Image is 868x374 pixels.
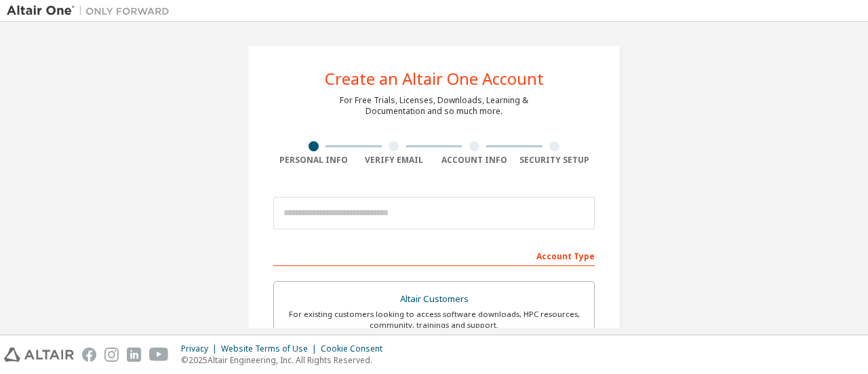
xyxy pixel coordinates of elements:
div: Personal Info [273,155,354,166]
img: linkedin.svg [127,348,141,362]
img: youtube.svg [149,348,169,362]
div: Verify Email [354,155,435,166]
div: Website Terms of Use [221,343,321,354]
img: Altair One [7,4,176,18]
div: For existing customers looking to access software downloads, HPC resources, community, trainings ... [282,309,586,331]
img: altair_logo.svg [4,348,74,362]
div: Privacy [181,343,221,354]
div: Account Info [434,155,515,166]
div: Altair Customers [282,290,586,309]
div: Account Type [273,244,595,266]
div: Security Setup [515,155,595,166]
div: Create an Altair One Account [325,71,544,87]
img: facebook.svg [82,348,96,362]
p: © 2025 Altair Engineering, Inc. All Rights Reserved. [181,354,391,366]
div: For Free Trials, Licenses, Downloads, Learning & Documentation and so much more. [340,95,528,117]
div: Cookie Consent [321,343,391,354]
img: instagram.svg [104,348,119,362]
